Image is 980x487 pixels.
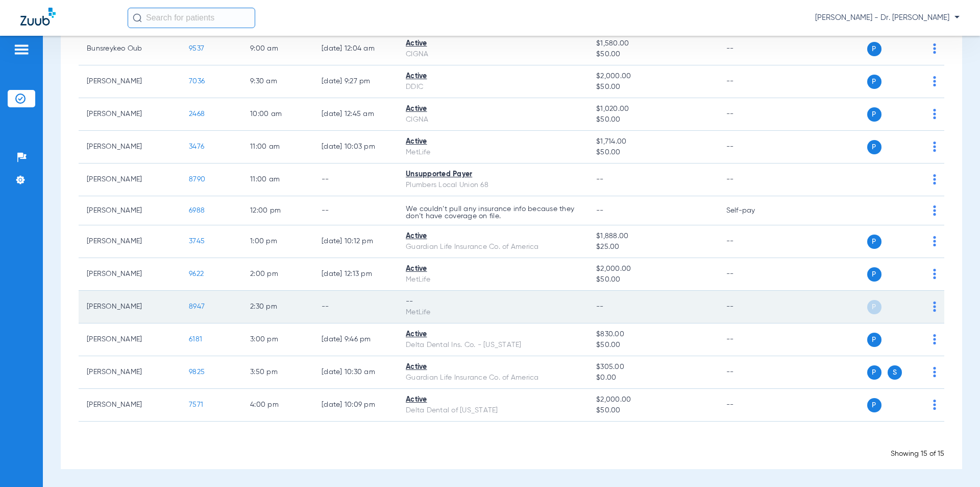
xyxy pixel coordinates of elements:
span: $50.00 [596,274,709,285]
td: [DATE] 12:04 AM [313,33,398,65]
span: 9537 [189,45,204,52]
span: P [867,398,881,412]
span: $1,714.00 [596,136,709,147]
span: Showing 15 of 15 [891,450,944,457]
div: CIGNA [406,49,580,60]
span: $2,000.00 [596,395,709,405]
span: 7036 [189,78,205,85]
img: group-dot-blue.svg [933,43,936,54]
iframe: Chat Widget [929,438,980,487]
div: Active [406,38,580,49]
span: $50.00 [596,340,709,351]
img: group-dot-blue.svg [933,205,936,216]
span: $2,000.00 [596,264,709,274]
span: $50.00 [596,82,709,92]
span: P [867,75,881,89]
div: DDIC [406,82,580,92]
span: $1,888.00 [596,231,709,242]
div: Active [406,395,580,405]
td: [PERSON_NAME] [79,98,181,131]
td: [DATE] 12:13 PM [313,258,398,291]
span: $1,580.00 [596,38,709,49]
td: [PERSON_NAME] [79,356,181,389]
img: group-dot-blue.svg [933,76,936,86]
td: 11:00 AM [242,131,313,164]
span: P [867,42,881,56]
td: 12:00 PM [242,196,313,225]
span: 9622 [189,270,204,277]
span: S [888,365,902,380]
img: Zuub Logo [20,8,56,26]
span: $2,000.00 [596,71,709,82]
td: [PERSON_NAME] [79,131,181,164]
td: 4:00 PM [242,389,313,422]
td: [PERSON_NAME] [79,291,181,323]
span: $50.00 [596,405,709,416]
div: MetLife [406,307,580,318]
span: 8947 [189,303,205,310]
span: [PERSON_NAME] - Dr. [PERSON_NAME] [815,13,960,23]
span: $305.00 [596,362,709,373]
div: -- [406,296,580,307]
img: group-dot-blue.svg [933,367,936,377]
div: Guardian Life Insurance Co. of America [406,242,580,252]
span: $25.00 [596,242,709,252]
span: 3745 [189,238,205,245]
td: -- [718,291,787,323]
img: group-dot-blue.svg [933,109,936,119]
span: $50.00 [596,49,709,60]
span: P [867,235,881,249]
img: group-dot-blue.svg [933,302,936,312]
td: 9:30 AM [242,65,313,98]
td: [PERSON_NAME] [79,225,181,258]
span: $50.00 [596,147,709,158]
td: 2:00 PM [242,258,313,291]
span: $1,020.00 [596,104,709,114]
span: $50.00 [596,114,709,125]
span: -- [596,303,604,310]
td: Self-pay [718,196,787,225]
td: -- [718,131,787,164]
span: 3476 [189,143,204,150]
div: Active [406,264,580,274]
td: [DATE] 10:12 PM [313,225,398,258]
td: [PERSON_NAME] [79,196,181,225]
td: [DATE] 9:46 PM [313,323,398,356]
img: hamburger-icon [13,43,30,56]
img: group-dot-blue.svg [933,400,936,410]
span: P [867,300,881,314]
div: Delta Dental of [US_STATE] [406,405,580,416]
img: Search Icon [133,13,142,22]
td: -- [718,389,787,422]
div: Unsupported Payer [406,169,580,180]
td: [DATE] 10:09 PM [313,389,398,422]
span: 9825 [189,368,205,376]
td: 9:00 AM [242,33,313,65]
td: [PERSON_NAME] [79,65,181,98]
img: group-dot-blue.svg [933,269,936,279]
div: CIGNA [406,114,580,125]
img: group-dot-blue.svg [933,236,936,246]
div: MetLife [406,147,580,158]
td: -- [718,65,787,98]
div: Active [406,362,580,373]
td: [PERSON_NAME] [79,258,181,291]
span: 2468 [189,110,205,118]
td: -- [313,164,398,196]
span: $0.00 [596,373,709,383]
span: 6988 [189,207,205,214]
span: P [867,333,881,347]
div: Active [406,329,580,340]
span: -- [596,207,604,214]
img: group-dot-blue.svg [933,174,936,184]
td: 3:00 PM [242,323,313,356]
span: -- [596,176,604,183]
span: 6181 [189,336,202,343]
td: [DATE] 10:03 PM [313,131,398,164]
td: [DATE] 10:30 AM [313,356,398,389]
td: -- [718,323,787,356]
td: Bunsreykeo Oub [79,33,181,65]
span: P [867,107,881,122]
td: [DATE] 9:27 PM [313,65,398,98]
div: Plumbers Local Union 68 [406,180,580,191]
